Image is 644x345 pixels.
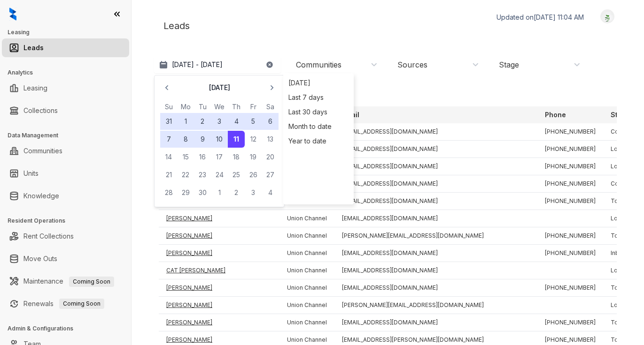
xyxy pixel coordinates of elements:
a: Leasing [23,79,47,97]
td: [PERSON_NAME][EMAIL_ADDRESS][DOMAIN_NAME] [334,227,537,245]
h3: Resident Operations [8,217,131,225]
a: Collections [23,101,58,120]
button: 27 [262,166,279,183]
td: [PERSON_NAME] [159,210,279,227]
button: 21 [160,166,177,183]
img: UserAvatar [601,12,614,22]
button: 31 [160,113,177,130]
button: 1 [177,113,194,130]
a: Knowledge [23,187,59,205]
div: Sources [397,60,427,70]
button: 20 [262,149,279,165]
td: Union Channel [279,210,334,227]
td: [PHONE_NUMBER] [537,175,603,193]
td: [PERSON_NAME] [159,297,279,314]
li: Maintenance [2,272,129,291]
button: 17 [211,149,228,165]
button: 18 [228,149,245,165]
td: [PHONE_NUMBER] [537,123,603,141]
button: 23 [194,166,211,183]
h3: Admin & Configurations [8,324,131,333]
th: Saturday [262,102,279,112]
td: [EMAIL_ADDRESS][DOMAIN_NAME] [334,175,537,193]
h3: Data Management [8,131,131,140]
td: [PERSON_NAME][EMAIL_ADDRESS][DOMAIN_NAME] [334,297,537,314]
td: [PHONE_NUMBER] [537,193,603,210]
td: [PERSON_NAME] [159,227,279,245]
td: [EMAIL_ADDRESS][DOMAIN_NAME] [334,210,537,227]
button: 14 [160,149,177,165]
li: Communities [2,142,129,160]
button: 29 [177,184,194,201]
div: Month to date [286,119,351,134]
button: 3 [211,113,228,130]
span: Coming Soon [69,277,114,287]
li: Collections [2,101,129,120]
a: Rent Collections [23,227,74,246]
td: [EMAIL_ADDRESS][DOMAIN_NAME] [334,141,537,158]
button: 10 [211,131,228,148]
button: 3 [245,184,262,201]
td: Union Channel [279,279,334,297]
td: Union Channel [279,227,334,245]
button: 12 [245,131,262,148]
button: 5 [245,113,262,130]
div: Last 30 days [286,105,351,119]
td: [EMAIL_ADDRESS][DOMAIN_NAME] [334,193,537,210]
td: Union Channel [279,297,334,314]
button: 2 [228,184,245,201]
td: [PHONE_NUMBER] [537,314,603,331]
button: 1 [211,184,228,201]
button: 15 [177,149,194,165]
td: [EMAIL_ADDRESS][DOMAIN_NAME] [334,314,537,331]
p: Stage [611,110,630,120]
th: Sunday [160,102,177,112]
button: 4 [228,113,245,130]
td: [PHONE_NUMBER] [537,245,603,262]
th: Monday [177,102,194,112]
button: 4 [262,184,279,201]
li: Move Outs [2,249,129,268]
p: Updated on [DATE] 11:04 AM [497,13,584,22]
td: [EMAIL_ADDRESS][DOMAIN_NAME] [334,279,537,297]
td: Union Channel [279,245,334,262]
th: Thursday [228,102,245,112]
td: [EMAIL_ADDRESS][DOMAIN_NAME] [334,158,537,175]
button: 9 [194,131,211,148]
button: 6 [262,113,279,130]
li: Renewals [2,294,129,313]
th: Tuesday [194,102,211,112]
td: Union Channel [279,262,334,279]
button: 30 [194,184,211,201]
li: Leasing [2,79,129,97]
a: Units [23,164,39,183]
button: 13 [262,131,279,148]
td: Union Channel [279,314,334,331]
button: 25 [228,166,245,183]
td: [PHONE_NUMBER] [537,158,603,175]
td: [PHONE_NUMBER] [537,141,603,158]
button: [DATE] - [DATE] [154,56,281,73]
div: Communities [296,60,341,70]
div: [DATE] [286,75,351,90]
li: Rent Collections [2,227,129,246]
button: 2 [194,113,211,130]
button: 24 [211,166,228,183]
h3: Analytics [8,68,131,77]
td: [EMAIL_ADDRESS][DOMAIN_NAME] [334,262,537,279]
h3: Leasing [8,28,131,37]
a: Leads [23,38,44,57]
button: 16 [194,149,211,165]
button: 8 [177,131,194,148]
button: 26 [245,166,262,183]
li: Units [2,164,129,183]
td: [PERSON_NAME] [159,279,279,297]
a: Communities [23,142,62,160]
button: 19 [245,149,262,165]
div: Year to date [286,134,351,148]
td: [PHONE_NUMBER] [537,279,603,297]
td: CAT [PERSON_NAME] [159,262,279,279]
a: RenewalsComing Soon [23,294,104,313]
button: 28 [160,184,177,201]
div: Leads [154,9,621,42]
